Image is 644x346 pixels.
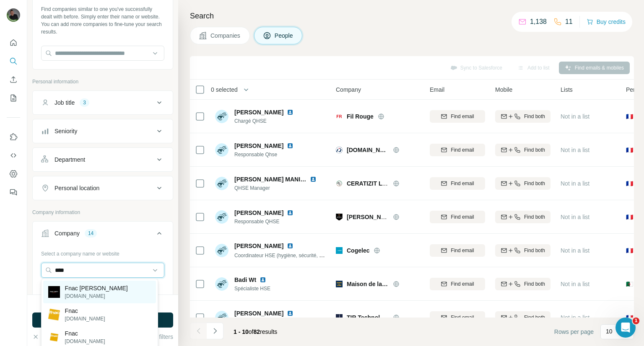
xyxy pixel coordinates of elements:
span: Company [336,85,361,94]
button: Find both [495,144,551,156]
span: 🇫🇷 [626,179,633,188]
span: Companies [210,31,241,40]
button: Find email [430,278,485,290]
img: LinkedIn logo [287,243,293,249]
button: Use Surfe on LinkedIn [7,129,20,145]
span: Coordinateur HSE (hygiène, sécurité, environnement) [234,252,354,258]
span: [PERSON_NAME] [234,142,283,150]
span: [PERSON_NAME] [234,242,283,250]
span: Cogelec [347,246,369,255]
span: Not in a list [561,214,589,220]
button: Enrich CSV [7,72,20,87]
img: LinkedIn logo [260,276,266,283]
button: Find email [430,311,485,324]
span: Find both [524,280,545,288]
span: Not in a list [561,281,589,287]
span: CERATIZIT Lyon - AgriCarb [347,180,423,187]
img: Avatar [7,8,20,22]
div: Department [55,155,85,164]
p: [DOMAIN_NAME] [65,292,128,300]
div: Company [55,229,80,238]
span: People [275,31,294,40]
button: Find both [495,278,551,290]
span: Not in a list [561,314,589,321]
p: Fnac [65,307,105,315]
span: [PERSON_NAME] - expert français des confitures premium sur-mesure [347,214,545,220]
button: Buy credits [587,16,626,28]
span: [PERSON_NAME] [234,108,283,116]
iframe: Intercom live chat [615,318,636,338]
span: [PERSON_NAME] [234,309,283,318]
span: Find email [451,314,474,321]
button: Company14 [33,223,173,247]
button: Department [33,150,173,170]
img: Logo of Maison Andrésy - expert français des confitures premium sur-mesure [336,214,343,220]
span: 🇫🇷 [626,213,633,221]
span: QHSE Manager [234,184,327,192]
button: Run search [32,312,173,328]
img: Avatar [215,110,229,123]
span: Email [430,85,444,94]
button: Search [7,54,20,69]
img: Logo of CERATIZIT Lyon - AgriCarb [336,180,343,187]
button: Find both [495,311,551,324]
div: Select a company name or website [41,247,164,258]
span: TIR Technologies [347,313,389,322]
span: Badi Wt [234,276,256,284]
img: LinkedIn logo [287,109,293,116]
span: 🇩🇿 [626,280,633,288]
button: Find email [430,211,485,223]
img: Avatar [215,244,229,257]
span: Find email [451,247,474,254]
button: My lists [7,90,20,106]
span: [PERSON_NAME] MANIHUARI [PERSON_NAME] [234,176,370,183]
div: 14 [85,230,97,237]
span: Responsable QHSE [234,218,304,225]
button: Job title3 [33,93,173,113]
span: Find both [524,180,545,187]
button: Find email [430,110,485,123]
div: Personal location [55,184,99,192]
span: Find email [451,180,474,187]
p: [DOMAIN_NAME] [65,315,105,323]
img: Avatar [215,210,229,224]
img: Logo of TIR Technologies [336,314,343,321]
span: Find email [451,113,474,120]
p: Personal information [32,78,173,85]
button: Find both [495,211,551,223]
span: of [249,328,254,335]
span: Find both [524,146,545,154]
span: Chargé QHSE [234,117,304,125]
img: Logo of Cogelec [336,247,343,254]
span: 0 selected [211,85,238,94]
div: Seniority [55,127,77,135]
button: Personal location [33,178,173,198]
p: Fnac [PERSON_NAME] [65,284,128,292]
img: Avatar [215,143,229,157]
p: Fnac [65,329,105,338]
span: Find both [524,213,545,221]
div: Job title [55,98,75,107]
span: Find both [524,247,545,254]
img: Logo of Maison de la Literie [336,281,343,287]
img: LinkedIn logo [287,209,293,216]
button: Dashboard [7,166,20,181]
p: [DOMAIN_NAME] [65,338,105,345]
span: 🇫🇷 [626,112,633,121]
span: Find email [451,213,474,221]
button: Use Surfe API [7,148,20,163]
button: Find email [430,244,485,257]
span: 🇫🇷 [626,313,633,322]
button: Clear [32,333,56,341]
img: Logo of Fil Rouge [336,113,343,120]
p: Company information [32,209,173,216]
button: Feedback [7,185,20,200]
span: results [234,328,277,335]
span: Fil Rouge [347,112,374,121]
button: Find both [495,177,551,190]
button: Navigate to next page [207,323,223,339]
span: Not in a list [561,147,589,153]
img: LinkedIn logo [287,310,293,317]
p: 1,138 [530,17,547,27]
img: Logo of cottel.com [336,147,343,153]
